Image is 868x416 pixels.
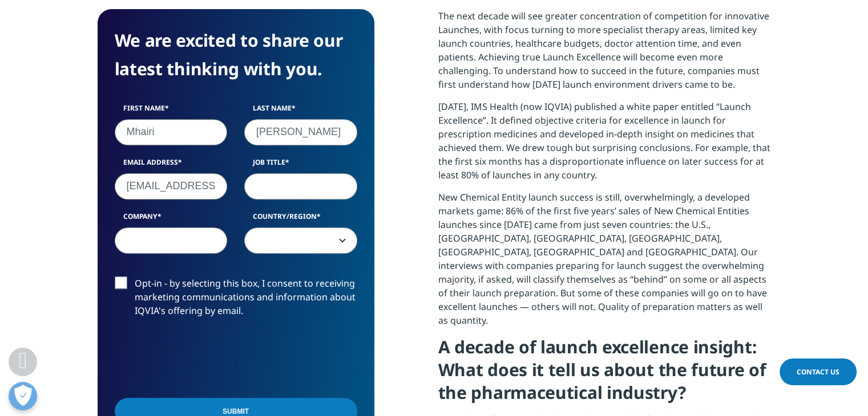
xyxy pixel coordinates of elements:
p: New Chemical Entity launch success is still, overwhelmingly, a developed markets game: 86% of the... [438,190,771,336]
p: The next decade will see greater concentration of competition for innovative Launches, with focus... [438,9,771,100]
h4: A decade of launch excellence insight: What does it tell us about the future of the pharmaceutica... [438,336,771,413]
p: [DATE], IMS Health (now IQVIA) published a white paper entitled “Launch Excellence”. It defined o... [438,100,771,190]
label: Job Title [244,157,357,173]
label: First Name [115,103,228,119]
label: Country/Region [244,211,357,227]
a: Contact Us [780,358,857,385]
h4: We are excited to share our latest thinking with you. [115,26,357,83]
label: Opt-in - by selecting this box, I consent to receiving marketing communications and information a... [115,276,357,324]
label: Email Address [115,157,228,173]
iframe: reCAPTCHA [115,336,288,380]
button: Open Preferences [9,382,37,410]
label: Company [115,211,228,227]
label: Last Name [244,103,357,119]
span: Contact Us [797,367,839,377]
